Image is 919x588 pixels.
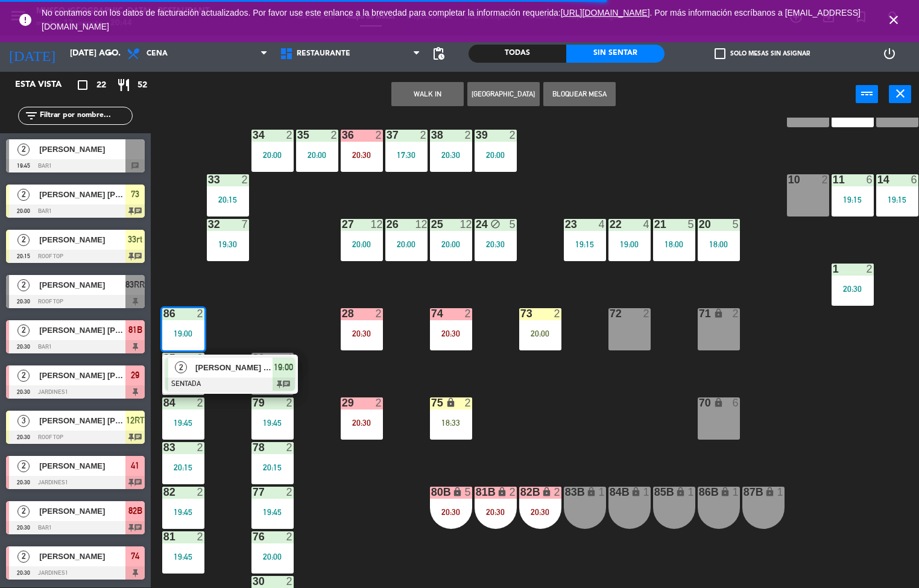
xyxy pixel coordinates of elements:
div: 20:00 [251,151,294,159]
div: 39 [476,130,476,141]
div: 20:15 [251,463,294,472]
span: 2 [17,460,30,472]
span: [PERSON_NAME] [PERSON_NAME] [39,414,125,427]
span: No contamos con los datos de facturación actualizados. Por favor use este enlance a la brevedad p... [42,8,861,31]
div: 2 [286,487,293,498]
div: 70 [699,397,700,408]
i: close [893,86,908,101]
div: Sin sentar [566,45,664,63]
div: 35 [297,130,298,141]
span: 2 [175,361,187,373]
div: 5 [464,487,472,498]
div: 5 [509,219,516,230]
span: 81B [128,323,142,337]
a: . Por más información escríbanos a [EMAIL_ADDRESS][DOMAIN_NAME] [42,8,861,31]
i: lock [446,397,456,408]
div: 1 [777,487,784,498]
span: [PERSON_NAME] [PERSON_NAME] [39,188,125,201]
i: close [886,13,901,27]
div: 1 [732,487,739,498]
div: 12 [370,219,382,230]
div: 18:00 [698,240,740,248]
div: 17:30 [385,151,428,159]
div: 19:45 [162,552,204,561]
div: 32 [208,219,209,230]
i: lock [713,397,724,408]
span: 2 [17,279,30,291]
button: [GEOGRAPHIC_DATA] [467,82,540,106]
span: [PERSON_NAME] [39,233,125,246]
span: Restaurante [297,49,350,58]
div: 19:15 [564,240,606,248]
i: power_input [860,86,874,101]
div: 20:30 [430,151,472,159]
div: 20:30 [341,329,383,338]
div: 19:45 [251,419,294,427]
div: 34 [253,130,253,141]
div: 76 [253,531,253,542]
div: 73 [520,308,521,319]
div: 2 [197,397,204,408]
div: 5 [732,219,739,230]
div: 2 [464,130,472,141]
div: 2 [241,174,248,185]
div: 22 [610,219,610,230]
div: 72 [610,308,610,319]
div: 1 [598,487,605,498]
div: 2 [286,397,293,408]
div: Todas [469,45,566,63]
div: 18:00 [653,240,695,248]
span: 82B [128,504,142,518]
i: crop_square [75,78,90,92]
button: Bloquear Mesa [543,82,616,106]
div: 1 [643,487,650,498]
div: 2 [286,531,293,542]
div: 19:15 [832,195,874,204]
div: 7 [241,219,248,230]
div: 4 [598,219,605,230]
div: 33 [208,174,209,185]
i: lock [720,487,730,497]
div: 81B [476,487,476,498]
i: lock [497,487,507,497]
span: [PERSON_NAME] [PERSON_NAME] [39,324,125,337]
div: 75 [431,397,432,408]
div: 86B [699,487,700,498]
div: 6 [911,174,918,185]
div: 20:00 [341,240,383,248]
div: 20:00 [475,151,517,159]
div: 2 [643,308,650,319]
button: power_input [856,85,878,103]
div: 2 [554,308,561,319]
div: 2 [197,308,204,319]
span: [PERSON_NAME] [PERSON_NAME] casachahua [39,369,125,382]
i: arrow_drop_down [103,46,118,61]
div: 2 [286,130,293,141]
div: 1 [833,264,833,274]
div: 2 [286,442,293,453]
div: 20:30 [832,285,874,293]
div: 82B [520,487,521,498]
span: 2 [17,234,30,246]
div: 2 [375,308,382,319]
div: 79 [253,397,253,408]
div: 11 [833,174,833,185]
div: 20:00 [385,240,428,248]
div: 85B [654,487,655,498]
div: 24 [476,219,476,230]
div: 2 [197,487,204,498]
div: 2 [821,174,829,185]
i: lock [452,487,463,497]
span: 22 [96,78,106,92]
div: 2 [509,130,516,141]
div: 14 [877,174,878,185]
div: 19:45 [162,508,204,516]
div: 20:30 [341,419,383,427]
span: [PERSON_NAME] [39,460,125,472]
span: 41 [131,458,139,473]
